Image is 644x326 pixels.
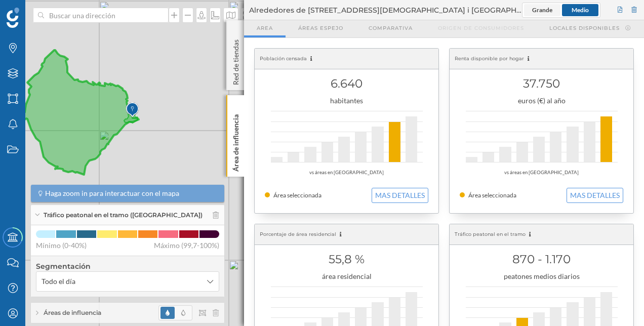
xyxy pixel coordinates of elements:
h1: 870 - 1.170 [460,250,623,269]
h1: 37.750 [460,74,623,93]
span: Alrededores de [STREET_ADDRESS][DEMOGRAPHIC_DATA] i [GEOGRAPHIC_DATA], [GEOGRAPHIC_DATA], [GEOGRA... [249,5,522,15]
h4: Segmentación [36,261,219,271]
div: Población censada [255,49,438,69]
span: Área seleccionada [273,191,321,199]
span: Tráfico peatonal en el tramo ([GEOGRAPHIC_DATA]) [44,211,203,220]
span: Locales disponibles [549,24,620,32]
span: Áreas espejo [298,24,343,32]
div: habitantes [265,96,428,106]
div: área residencial [265,271,428,281]
div: vs áreas en [GEOGRAPHIC_DATA] [265,168,428,178]
span: Origen de consumidores [438,24,524,32]
img: Geoblink Logo [7,8,19,28]
span: Área seleccionada [468,191,516,199]
span: Máximo (99,7-100%) [154,240,219,251]
div: peatones medios diarios [460,271,623,281]
div: euros (€) al año [460,96,623,106]
h1: 6.640 [265,74,428,93]
span: Haga zoom in para interactuar con el mapa [45,188,179,198]
span: Area [257,24,273,32]
span: Grande [532,6,552,14]
span: Soporte [20,7,56,16]
span: Todo el día [42,276,75,287]
h1: 55,8 % [265,250,428,269]
div: Porcentaje de área residencial [255,224,438,245]
div: Tráfico peatonal en el tramo [450,224,633,245]
span: Comparativa [369,24,413,32]
img: Marker [126,100,139,120]
div: vs áreas en [GEOGRAPHIC_DATA] [460,168,623,178]
div: Renta disponible por hogar [450,49,633,69]
p: Área de influencia [231,110,241,172]
span: Medio [572,6,589,14]
span: Mínimo (0-40%) [36,240,87,251]
p: Red de tiendas [231,35,241,85]
button: MAS DETALLES [567,188,623,203]
span: Áreas de influencia [44,308,101,317]
button: MAS DETALLES [372,188,428,203]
